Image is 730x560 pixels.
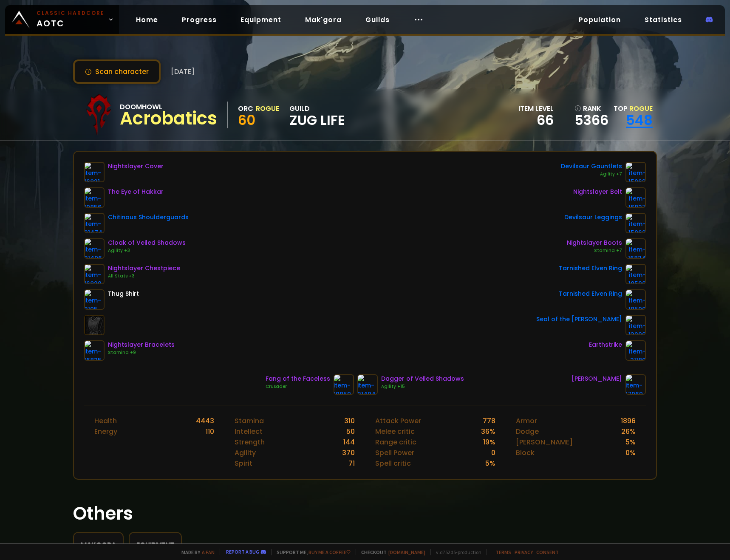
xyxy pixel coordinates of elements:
div: 1896 [621,416,636,426]
div: [PERSON_NAME] [516,437,573,447]
img: item-21474 [84,213,105,233]
div: Nightslayer Bracelets [108,340,175,349]
div: 4443 [196,416,214,426]
div: Cloak of Veiled Shadows [108,238,186,247]
span: Rogue [629,104,653,113]
div: Doomhowl [120,102,217,112]
div: Earthstrike [589,340,622,349]
div: Agility +3 [108,247,186,254]
img: item-13209 [625,315,646,335]
span: Checkout [356,549,425,555]
div: Seal of the [PERSON_NAME] [536,315,622,324]
div: Rogue [256,103,279,114]
button: Scan character [73,59,161,84]
div: Equipment [136,540,174,550]
div: Spirit [235,458,252,469]
div: Devilsaur Leggings [564,213,622,222]
a: Statistics [638,11,689,28]
img: item-19856 [84,187,105,208]
img: item-18500 [625,289,646,310]
a: Privacy [515,549,533,555]
span: Made by [176,549,215,555]
div: Nightslayer Boots [567,238,622,247]
a: Mak'gora [298,11,348,28]
div: Agility [235,447,256,458]
small: Classic Hardcore [37,9,105,17]
div: Stamina [235,416,264,426]
span: v. d752d5 - production [430,549,481,555]
div: 310 [344,416,355,426]
div: 71 [348,458,355,469]
img: item-2105 [84,289,105,310]
div: Strength [235,437,265,447]
a: Progress [175,11,224,28]
img: item-21404 [357,374,378,395]
div: Attack Power [375,416,421,426]
div: 0 [491,447,495,458]
span: [DATE] [171,66,195,77]
div: Spell critic [375,458,411,469]
div: The Eye of Hakkar [108,187,164,196]
img: item-16824 [625,238,646,259]
div: [PERSON_NAME] [572,374,622,383]
div: Nightslayer Belt [573,187,622,196]
div: Block [516,447,535,458]
a: Classic HardcoreAOTC [5,5,119,34]
span: Support me, [271,549,351,555]
a: Guilds [359,11,396,28]
a: [DOMAIN_NAME] [388,549,425,555]
img: item-16821 [84,162,105,182]
div: 144 [343,437,355,447]
span: Zug Life [289,114,345,127]
div: 370 [342,447,355,458]
img: item-19859 [334,374,354,395]
div: Fang of the Faceless [266,374,330,383]
img: item-15063 [625,162,646,182]
div: Devilsaur Gauntlets [561,162,622,171]
div: Armor [516,416,537,426]
div: Top [614,103,653,114]
div: Dagger of Veiled Shadows [381,374,464,383]
div: Makgora [81,540,116,550]
a: Equipment [234,11,288,28]
a: a fan [202,549,215,555]
div: 66 [518,114,554,127]
div: Range critic [375,437,416,447]
a: Terms [495,549,511,555]
a: 548 [626,110,653,130]
div: guild [289,103,345,127]
a: Home [129,11,165,28]
div: Dodge [516,426,539,437]
div: Acrobatics [120,112,217,125]
div: Orc [238,103,253,114]
div: Health [94,416,117,426]
img: item-16825 [84,340,105,361]
div: 19 % [483,437,495,447]
div: rank [574,103,608,114]
div: All Stats +3 [108,273,180,280]
a: Consent [536,549,559,555]
a: 5366 [574,114,608,127]
div: 110 [206,426,214,437]
div: Stamina +7 [567,247,622,254]
div: Nightslayer Chestpiece [108,264,180,273]
img: item-17069 [625,374,646,395]
img: item-16820 [84,264,105,284]
div: Thug Shirt [108,289,139,298]
div: Nightslayer Cover [108,162,164,171]
div: Agility +7 [561,171,622,178]
a: Report a bug [226,549,259,555]
img: item-16827 [625,187,646,208]
div: 36 % [481,426,495,437]
a: Population [572,11,628,28]
div: Melee critic [375,426,415,437]
div: Stamina +9 [108,349,175,356]
span: 60 [238,110,255,130]
div: Tarnished Elven Ring [559,289,622,298]
div: Energy [94,426,117,437]
span: AOTC [37,9,105,30]
h1: Others [73,500,657,527]
img: item-18500 [625,264,646,284]
div: Agility +15 [381,383,464,390]
div: Crusader [266,383,330,390]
